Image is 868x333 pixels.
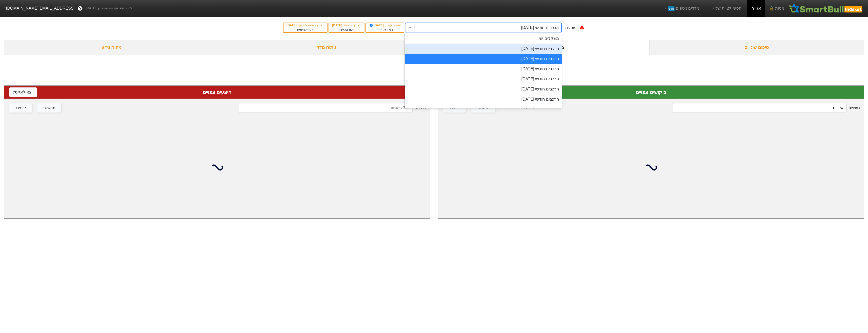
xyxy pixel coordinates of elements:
div: הרכבים חודשי [DATE] [405,64,562,74]
div: ממשלתי [43,105,55,111]
div: הרכבים חודשי [DATE] [405,44,562,54]
span: 42 [303,28,307,32]
img: SmartBull [788,3,864,13]
div: קונצרני [15,105,26,111]
div: בעוד ימים [286,28,324,32]
div: סוג עדכון [562,25,576,30]
div: הרכבים חודשי [DATE] [405,94,562,104]
div: ניתוח מדד [219,40,434,55]
span: 26 [383,28,386,32]
span: ? [79,5,82,12]
a: הסימולציות שלי [709,3,743,13]
div: תאריך פרסום : [332,23,361,28]
img: loading... [645,161,657,174]
a: מדדים נוספיםחדש [661,3,701,13]
div: הרכבים חודשי [DATE] [405,84,562,94]
button: ייצא לאקסל [9,87,37,97]
div: משקלים יומי [405,33,562,44]
div: ביקושים צפויים [443,88,859,96]
div: תאריך קובע : [368,23,401,28]
div: בעוד ימים [332,28,361,32]
input: 232 רשומות... [673,103,846,113]
button: ממשלתי [37,103,61,113]
span: 33 [344,28,348,32]
div: הרכבים חודשי [DATE] [405,104,562,115]
div: הרכבים חודשי [DATE] [405,74,562,84]
span: [DATE] [332,24,343,27]
div: ניתוח ני״ע [4,40,219,55]
span: [DATE] [287,24,297,27]
div: בעוד ימים [368,28,401,32]
span: [DATE] [369,24,385,27]
div: היצעים צפויים [9,88,425,96]
span: חדש [668,6,675,11]
div: סיכום שינויים [649,40,864,55]
img: loading... [211,161,223,174]
div: תאריך כניסה לתוקף : [286,23,324,28]
input: 344 רשומות... [239,103,412,113]
div: הרכבים חודשי [DATE] [521,25,559,31]
span: לפי נתוני סוף יום מתאריך [DATE] [86,6,132,11]
span: חיפוש : [673,103,860,113]
span: חיפוש : [239,103,426,113]
div: הרכבים חודשי [DATE] [405,54,562,64]
button: קונצרני [9,103,32,113]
